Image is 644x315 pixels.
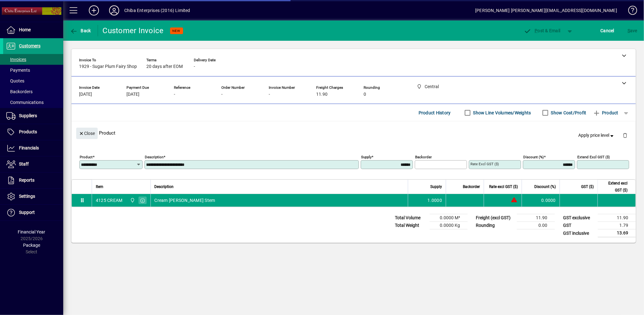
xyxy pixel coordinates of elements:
td: GST exclusive [560,214,598,222]
td: 1.79 [598,222,636,229]
span: [DATE] [126,92,139,97]
span: Communications [6,100,44,105]
div: 4125 CREAM [96,197,123,203]
mat-label: Supply [361,155,371,159]
button: Product History [416,107,453,118]
span: Home [19,27,31,32]
button: Product [590,107,622,118]
div: Product [71,121,636,144]
span: NEW [173,29,181,33]
a: Home [3,22,63,38]
span: Central [128,197,136,204]
a: Invoices [3,54,63,65]
a: Products [3,124,63,140]
span: Cancel [601,26,615,36]
span: Rate excl GST ($) [489,183,518,190]
button: Cancel [599,25,616,36]
button: Save [626,25,639,36]
div: [PERSON_NAME] [PERSON_NAME][EMAIL_ADDRESS][DOMAIN_NAME] [475,5,617,15]
div: Customer Invoice [103,26,164,36]
span: Products [19,129,37,134]
span: Apply price level [579,132,615,139]
span: Customers [19,43,40,48]
a: Financials [3,140,63,156]
span: GST ($) [581,183,594,190]
span: Reports [19,178,34,183]
span: Payments [6,68,30,73]
span: P [535,28,538,33]
button: Delete [617,128,633,143]
td: Freight (excl GST) [473,214,517,222]
button: Close [76,128,98,139]
app-page-header-button: Back [63,25,98,36]
td: 11.90 [598,214,636,222]
td: 0.0000 [522,194,560,207]
span: Package [23,243,40,248]
a: Quotes [3,76,63,86]
a: Reports [3,173,63,188]
span: 20 days after EOM [146,64,183,69]
button: Post & Email [521,25,564,36]
td: 0.00 [517,222,555,229]
button: Back [68,25,93,36]
mat-label: Description [145,155,163,159]
span: Financials [19,145,39,150]
td: Rounding [473,222,517,229]
mat-label: Discount (%) [523,155,544,159]
label: Show Line Volumes/Weights [472,110,531,116]
label: Show Cost/Profit [550,110,586,116]
td: GST inclusive [560,229,598,237]
span: Close [79,128,95,139]
span: Suppliers [19,113,37,118]
a: Backorders [3,86,63,97]
span: Product History [419,108,451,118]
td: GST [560,222,598,229]
span: Back [70,28,91,33]
div: Chiba Enterprises (2016) Limited [124,5,190,15]
button: Apply price level [576,130,618,141]
span: [DATE] [79,92,92,97]
span: Cream [PERSON_NAME] Stem [155,197,215,203]
td: 13.69 [598,229,636,237]
span: - [269,92,270,97]
span: Product [593,108,618,118]
button: Add [84,5,104,16]
app-page-header-button: Close [75,130,99,136]
mat-label: Extend excl GST ($) [577,155,610,159]
span: ost & Email [524,28,561,33]
td: 0.0000 M³ [430,214,468,222]
span: Quotes [6,78,24,83]
a: Knowledge Base [623,1,636,22]
span: - [174,92,175,97]
td: Total Weight [392,222,430,229]
a: Payments [3,65,63,76]
span: ave [628,26,637,36]
span: - [194,64,195,69]
a: Support [3,205,63,221]
span: Support [19,210,35,215]
span: Settings [19,194,35,199]
span: Discount (%) [534,183,556,190]
a: Staff [3,156,63,172]
span: 0 [364,92,366,97]
span: Supply [430,183,442,190]
app-page-header-button: Delete [617,132,633,138]
button: Profile [104,5,124,16]
a: Suppliers [3,108,63,124]
span: - [221,92,223,97]
span: 11.90 [316,92,328,97]
span: Backorder [463,183,480,190]
mat-label: Backorder [415,155,432,159]
span: 1.0000 [428,197,442,203]
mat-label: Rate excl GST ($) [470,162,499,166]
mat-label: Product [80,155,93,159]
td: 0.0000 Kg [430,222,468,229]
span: Extend excl GST ($) [602,180,628,194]
td: Total Volume [392,214,430,222]
span: S [628,28,630,33]
span: Item [96,183,103,190]
span: Financial Year [18,229,46,234]
span: Backorders [6,89,33,94]
a: Settings [3,189,63,204]
td: 11.90 [517,214,555,222]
